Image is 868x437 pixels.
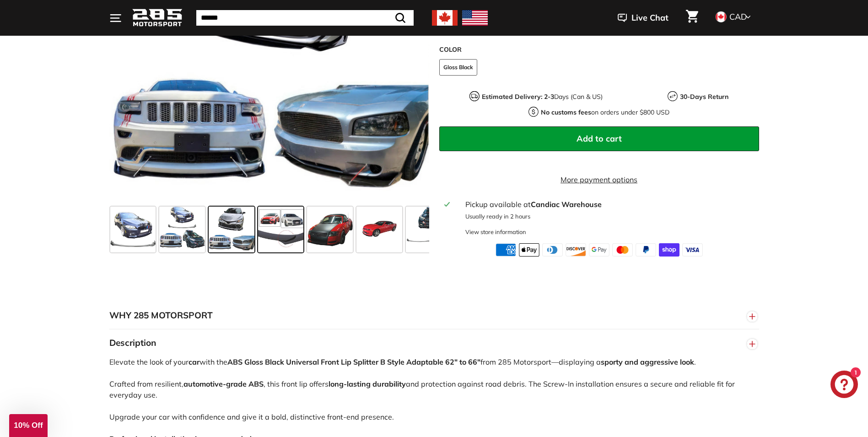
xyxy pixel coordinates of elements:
[682,243,703,256] img: visa
[659,243,679,256] img: shopify_pay
[482,92,603,101] p: Days (Can & US)
[439,44,759,54] label: COLOR
[189,357,199,366] strong: car
[601,357,694,366] strong: sporty and aggressive look
[244,357,284,366] strong: Gloss Black
[109,329,759,357] button: Description
[606,6,680,29] button: Live Chat
[439,174,759,185] a: More payment options
[566,243,586,256] img: discover
[680,92,728,100] strong: 30-Days Return
[329,379,406,388] strong: long-lasting durability
[286,357,480,366] strong: Universal Front Lip Splitter B Style Adaptable 62" to 66"
[465,228,526,236] div: View store information
[612,243,633,256] img: master
[541,108,591,116] strong: No customs fees
[196,10,414,26] input: Search
[729,11,747,22] span: CAD
[496,243,516,256] img: american_express
[439,126,759,151] button: Add to cart
[828,371,861,400] inbox-online-store-chat: Shopify online store chat
[227,357,243,366] strong: ABS
[109,302,759,329] button: WHY 285 MOTORSPORT
[9,414,48,437] div: 10% Off
[519,243,539,256] img: apple_pay
[589,243,609,256] img: google_pay
[14,421,43,430] span: 10% Off
[531,199,602,208] strong: Candiac Warehouse
[465,212,753,220] p: Usually ready in 2 hours
[542,243,563,256] img: diners_club
[631,12,669,24] span: Live Chat
[541,107,669,117] p: on orders under $800 USD
[680,2,704,33] a: Cart
[132,7,183,29] img: Logo_285_Motorsport_areodynamics_components
[636,243,656,256] img: paypal
[183,379,264,388] strong: automotive-grade ABS
[482,92,554,100] strong: Estimated Delivery: 2-3
[577,133,622,144] span: Add to cart
[465,198,753,209] div: Pickup available at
